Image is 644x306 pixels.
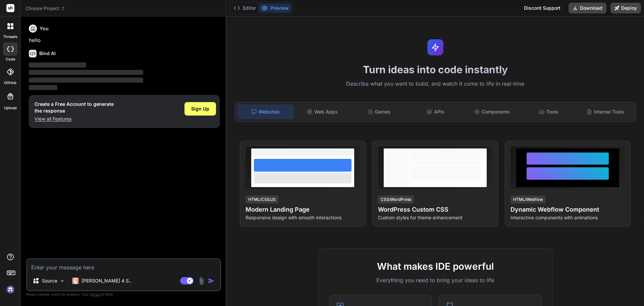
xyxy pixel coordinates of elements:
[231,3,259,13] button: Editor
[72,277,79,284] img: Claude 4 Sonnet
[198,277,205,285] img: attachment
[511,214,625,221] p: Interactive components with animations
[378,195,414,204] div: CSS/WordPress
[39,50,56,57] h6: Bind AI
[6,56,15,62] label: code
[259,3,291,13] button: Preview
[4,80,16,86] label: GitHub
[25,5,65,12] span: Choose Project
[4,105,17,111] label: Upload
[29,70,143,75] span: ‌
[3,34,17,40] label: threads
[59,278,65,284] img: Pick Models
[329,259,542,273] h2: What makes IDE powerful
[29,78,143,83] span: ‌
[208,277,215,284] img: icon
[378,214,492,221] p: Custom styles for theme enhancement
[35,116,114,122] p: View all Features
[82,277,131,284] p: [PERSON_NAME] 4 S..
[237,105,293,119] div: Websites
[29,62,86,68] span: ‌
[35,101,114,114] h1: Create a Free Account to generate the response
[230,80,640,88] p: Describe what you want to build, and watch it come to life in real-time
[465,105,520,119] div: Components
[408,105,463,119] div: APIs
[29,85,57,90] span: ‌
[610,3,641,13] button: Deploy
[295,105,350,119] div: Web Apps
[578,105,633,119] div: Internal Tools
[520,3,565,13] div: Discord Support
[511,195,546,204] div: HTML/Webflow
[246,205,360,214] h4: Modern Landing Page
[246,195,278,204] div: HTML/CSS/JS
[246,214,360,221] p: Responsive design with smooth interactions
[90,292,102,296] span: privacy
[378,205,492,214] h4: WordPress Custom CSS
[42,277,57,284] p: Source
[511,205,625,214] h4: Dynamic Webflow Component
[521,105,577,119] div: Tools
[40,25,49,32] h6: You
[5,284,16,295] img: signin
[329,276,542,284] p: Everything you need to bring your ideas to life
[26,291,221,298] p: Always double-check its answers. Your in Bind
[352,105,407,119] div: Games
[569,3,606,13] button: Download
[230,63,640,76] h1: Turn ideas into code instantly
[29,37,220,44] p: hello
[191,105,209,112] span: Sign Up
